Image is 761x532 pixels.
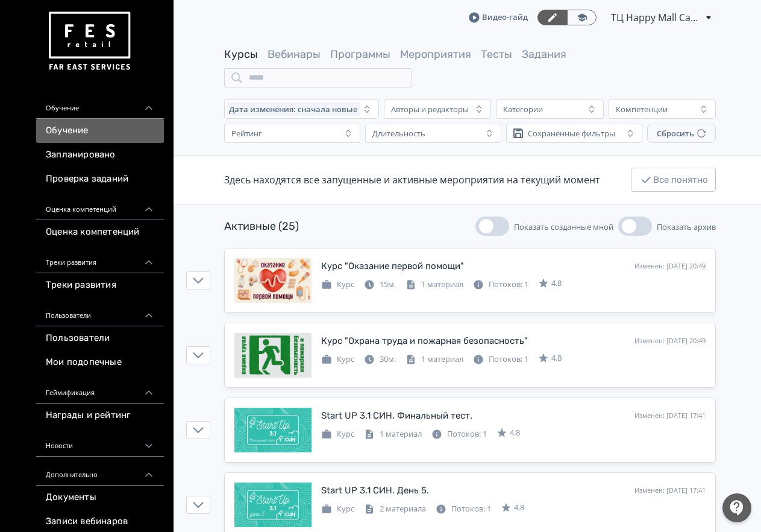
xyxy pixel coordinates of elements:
div: 1 материал [364,428,422,440]
div: 2 материала [364,503,426,515]
a: Мероприятия [400,48,471,61]
button: Авторы и редакторы [384,100,491,119]
div: Длительность [372,128,425,138]
div: Сохранённые фильтры [528,128,615,138]
div: Start UP 3.1 СИН. Финальный тест. [321,409,472,423]
div: Потоков: 1 [473,353,528,366]
a: Программы [330,48,390,61]
div: Изменен: [DATE] 17:41 [634,411,706,421]
div: Дополнительно [36,457,164,486]
a: Награды и рейтинг [36,404,164,428]
a: Треки развития [36,273,164,297]
img: https://files.teachbase.ru/system/account/57463/logo/medium-936fc5084dd2c598f50a98b9cbe0469a.png [46,7,133,75]
a: Тесты [481,48,512,61]
div: Потоков: 1 [436,503,491,515]
div: Курс "Охрана труда и пожарная безопасность" [321,334,528,348]
button: Категории [496,100,603,119]
div: Авторы и редакторы [391,104,469,114]
div: Курс [321,428,354,440]
a: Пользователи [36,326,164,350]
div: Изменен: [DATE] 17:41 [634,486,706,496]
a: Оценка компетенций [36,220,164,244]
span: ТЦ Happy Mall Саратов СИН 6412262 [611,10,701,25]
div: Курс [321,353,354,366]
a: Проверка заданий [36,167,164,191]
div: Пользователи [36,297,164,326]
div: Start UP 3.1 СИН. День 5. [321,484,429,498]
div: Курс [321,279,354,291]
button: Компетенции [609,100,716,119]
a: Переключиться в режим ученика [567,10,597,25]
span: 30м. [380,353,396,364]
div: 1 материал [406,279,463,291]
a: Запланировано [36,143,164,167]
div: Изменен: [DATE] 20:49 [634,336,706,346]
span: 4.8 [551,352,562,364]
button: Сбросить [647,124,716,143]
span: 4.8 [551,277,562,290]
div: Обучение [36,90,164,119]
div: Новости [36,428,164,457]
div: Курс "Оказание первой помощи" [321,259,464,273]
span: Дата изменения: сначала новые [229,104,357,114]
div: Потоков: 1 [431,428,487,440]
div: Компетенции [616,104,668,114]
div: Здесь находятся все запущенные и активные мероприятия на текущий момент [224,173,600,187]
span: Показать созданные мной [514,221,613,232]
div: Активные (25) [224,218,299,235]
a: Мои подопечные [36,350,164,375]
button: Сохранённые фильтры [506,124,642,143]
span: 4.8 [510,427,520,439]
div: Потоков: 1 [473,279,528,291]
a: Курсы [224,48,258,61]
button: Рейтинг [224,124,360,143]
span: 15м. [380,279,396,290]
a: Видео-гайд [469,11,528,24]
button: Дата изменения: сначала новые [224,100,379,119]
a: Документы [36,486,164,510]
div: Треки развития [36,244,164,273]
div: Геймификация [36,375,164,404]
div: Рейтинг [231,128,262,138]
div: 1 материал [406,353,463,366]
span: 4.8 [514,502,524,514]
div: Категории [503,104,543,114]
span: Показать архив [657,221,716,232]
a: Вебинары [268,48,321,61]
a: Задания [522,48,566,61]
button: Длительность [365,124,501,143]
div: Курс [321,503,354,515]
div: Изменен: [DATE] 20:49 [634,261,706,271]
a: Обучение [36,119,164,143]
div: Оценка компетенций [36,191,164,220]
button: Все понятно [631,168,716,192]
